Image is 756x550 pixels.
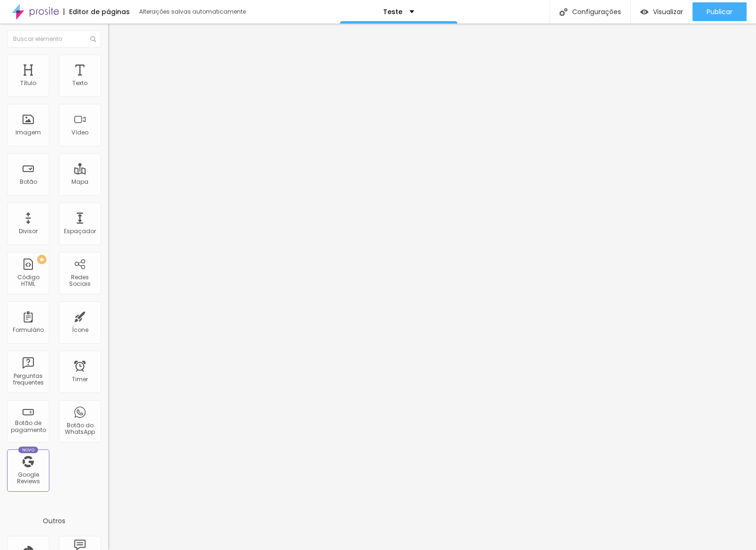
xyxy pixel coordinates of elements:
span: Publicar [707,8,732,16]
div: Alterações salvas automaticamente [139,9,247,15]
div: Novo [18,447,39,453]
div: Vídeo [71,129,88,136]
div: Texto [72,80,87,86]
img: Icone [559,8,567,16]
div: Botão do WhatsApp [61,422,98,436]
div: Ícone [72,327,88,333]
p: Teste [383,8,402,15]
div: Google Reviews [9,471,47,485]
div: Botão de pagamento [9,420,47,433]
div: Mapa [71,179,88,185]
img: Icone [90,36,96,42]
div: Imagem [16,129,41,136]
button: Visualizar [631,2,693,21]
div: Título [20,80,36,86]
div: Formulário [13,327,44,333]
div: Divisor [19,228,38,235]
input: Buscar elemento [7,31,101,47]
div: Editor de páginas [63,8,130,15]
div: Código HTML [9,274,47,288]
span: Visualizar [653,8,683,16]
img: view-1.svg [640,8,648,16]
button: Publicar [693,2,747,21]
iframe: Editor [108,24,756,550]
div: Redes Sociais [61,274,98,288]
div: Botão [20,179,37,185]
div: Timer [72,376,88,383]
div: Espaçador [64,228,96,235]
div: Perguntas frequentes [9,373,47,386]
